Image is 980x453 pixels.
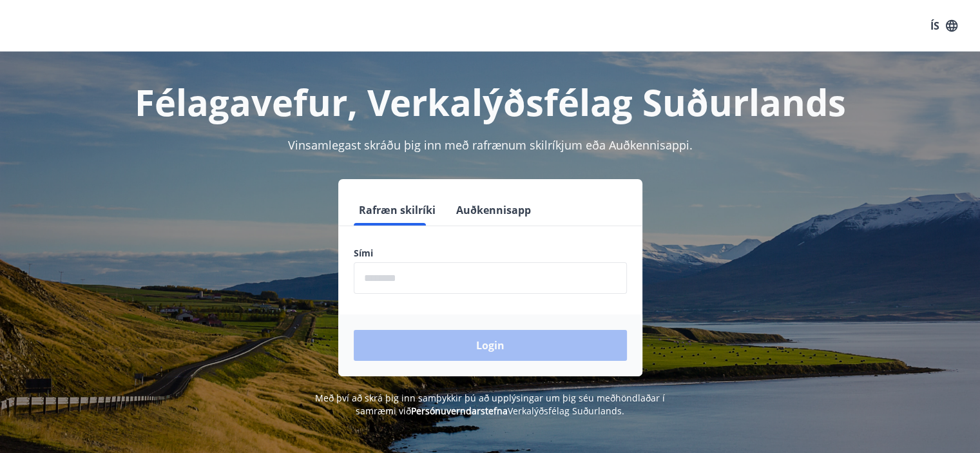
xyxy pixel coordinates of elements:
[354,247,627,260] label: Sími
[923,14,965,37] button: ÍS
[315,392,665,417] span: Með því að skrá þig inn samþykkir þú að upplýsingar um þig séu meðhöndlaðar í samræmi við Verkalý...
[354,195,441,226] button: Rafræn skilríki
[42,77,939,126] h1: Félagavefur, Verkalýðsfélag Suðurlands
[288,137,693,153] span: Vinsamlegast skráðu þig inn með rafrænum skilríkjum eða Auðkennisappi.
[451,195,536,226] button: Auðkennisapp
[411,405,508,417] a: Persónuverndarstefna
